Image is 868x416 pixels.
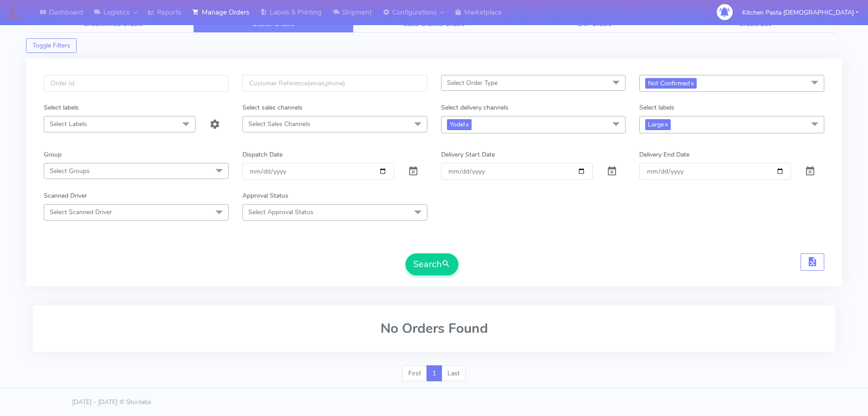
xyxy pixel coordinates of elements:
a: x [690,78,694,88]
span: Large [645,119,671,130]
label: Select sales channels [242,103,303,112]
label: Select labels [639,103,674,112]
span: Yodel [447,119,472,130]
span: Select Scanned Driver [50,208,112,216]
span: Select Order Type [447,79,498,87]
label: Scanned Driver [44,191,87,200]
label: Select labels [44,103,79,112]
input: Customer Reference(email,phone) [242,75,427,92]
input: Order Id [44,75,229,92]
button: Kitchen Pasta [DEMOGRAPHIC_DATA] [735,3,865,22]
button: Toggle Filters [26,38,77,53]
span: Not Confirmed [645,78,697,89]
h2: No Orders Found [44,321,824,336]
button: Search [406,253,458,275]
span: Select Labels [50,120,87,128]
label: Delivery End Date [639,150,689,159]
span: Select Sales Channels [248,120,310,128]
a: x [465,119,469,129]
a: 1 [426,365,442,382]
label: Dispatch Date [242,150,282,159]
span: Select Approval Status [248,208,313,216]
label: Group [44,150,62,159]
label: Approval Status [242,191,288,200]
a: x [664,119,668,129]
label: Delivery Start Date [441,150,495,159]
label: Select delivery channels [441,103,508,112]
span: Select Groups [50,167,90,175]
